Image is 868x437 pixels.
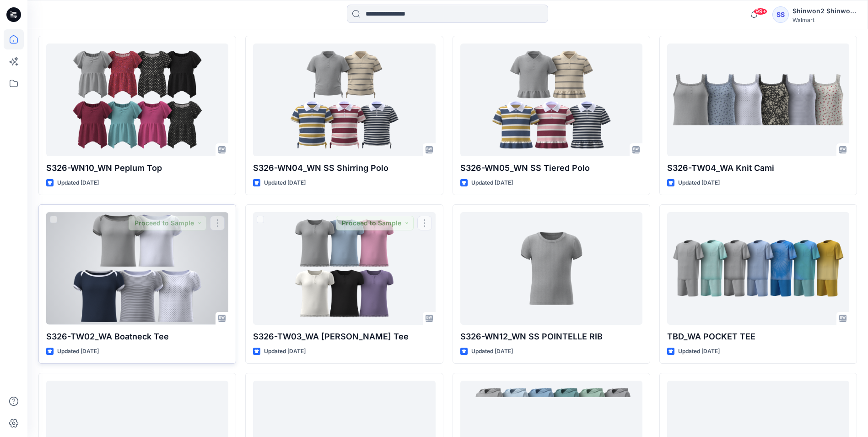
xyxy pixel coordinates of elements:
[667,44,849,156] a: S326-TW04_WA Knit Cami
[253,162,435,175] p: S326-WN04_WN SS Shirring Polo
[264,178,306,188] p: Updated [DATE]
[772,6,789,23] div: SS
[253,330,435,343] p: S326-TW03_WA [PERSON_NAME] Tee
[460,44,642,156] a: S326-WN05_WN SS Tiered Polo
[46,330,228,343] p: S326-TW02_WA Boatneck Tee
[678,347,720,356] p: Updated [DATE]
[471,347,513,356] p: Updated [DATE]
[264,347,306,356] p: Updated [DATE]
[460,162,642,175] p: S326-WN05_WN SS Tiered Polo
[667,212,849,324] a: TBD_WA POCKET TEE
[667,162,849,175] p: S326-TW04_WA Knit Cami
[667,330,849,343] p: TBD_WA POCKET TEE
[793,5,857,16] div: Shinwon2 Shinwon2
[793,16,857,23] div: Walmart
[678,178,720,188] p: Updated [DATE]
[253,44,435,156] a: S326-WN04_WN SS Shirring Polo
[253,212,435,324] a: S326-TW03_WA SS Henley Tee
[57,347,99,356] p: Updated [DATE]
[460,212,642,324] a: S326-WN12_WN SS POINTELLE RIB
[46,212,228,324] a: S326-TW02_WA Boatneck Tee
[57,178,99,188] p: Updated [DATE]
[46,44,228,156] a: S326-WN10_WN Peplum Top
[46,162,228,175] p: S326-WN10_WN Peplum Top
[754,8,767,15] span: 99+
[471,178,513,188] p: Updated [DATE]
[460,330,642,343] p: S326-WN12_WN SS POINTELLE RIB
